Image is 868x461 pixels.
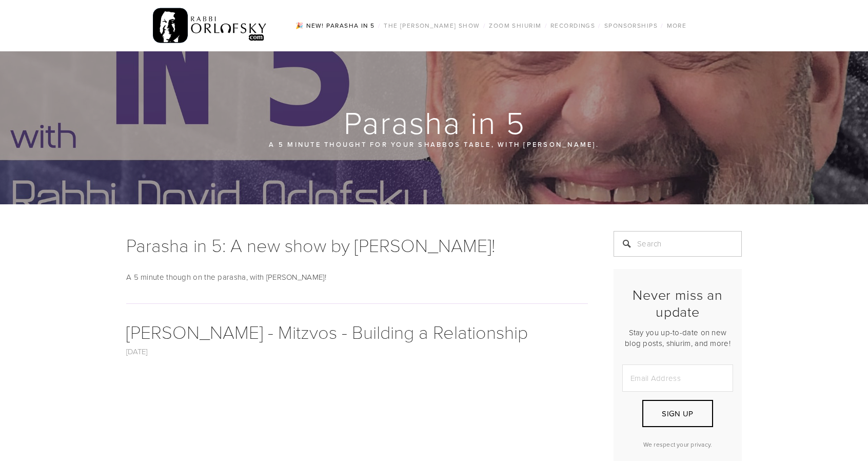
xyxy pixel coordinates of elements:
span: / [661,21,663,30]
a: [PERSON_NAME] - Mitzvos - Building a Relationship [126,319,528,344]
input: Email Address [622,364,733,392]
h1: Parasha in 5 [126,106,743,139]
a: Recordings [547,19,598,32]
input: Search [614,231,742,257]
p: A 5 minute thought for your Shabbos table, with [PERSON_NAME]. [188,139,680,150]
button: Sign Up [642,400,713,427]
p: Stay you up-to-date on new blog posts, shiurim, and more! [622,327,733,349]
span: Sign Up [662,408,693,419]
span: / [483,21,486,30]
span: / [378,21,381,30]
a: Zoom Shiurim [486,19,544,32]
a: More [664,19,690,32]
a: Sponsorships [601,19,661,32]
span: / [598,21,601,30]
p: A 5 minute though on the parasha, with [PERSON_NAME]! [126,271,588,283]
a: The [PERSON_NAME] Show [381,19,483,32]
a: [DATE] [126,346,148,357]
img: RabbiOrlofsky.com [153,6,267,46]
span: / [545,21,547,30]
h1: Parasha in 5: A new show by [PERSON_NAME]! [126,231,588,259]
a: 🎉 NEW! Parasha in 5 [292,19,378,32]
p: We respect your privacy. [622,440,733,449]
h2: Never miss an update [622,286,733,320]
